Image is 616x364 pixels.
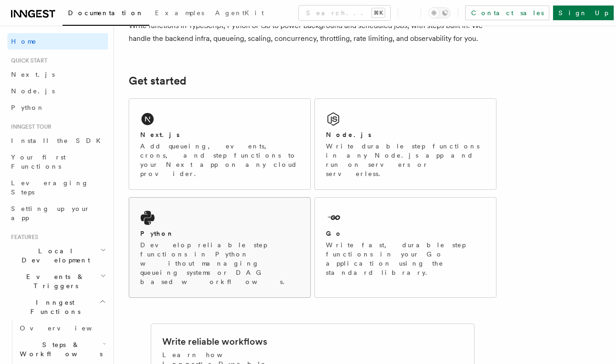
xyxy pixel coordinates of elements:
a: Next.jsAdd queueing, events, crons, and step functions to your Next app on any cloud provider. [129,98,311,190]
span: Setting up your app [11,205,90,222]
a: Documentation [63,3,149,26]
a: Sign Up [553,6,614,20]
span: AgentKit [215,9,264,17]
span: Home [11,37,37,46]
a: GoWrite fast, durable step functions in your Go application using the standard library. [314,197,496,298]
span: Documentation [68,9,144,17]
a: Setting up your app [7,200,108,226]
a: Contact sales [465,6,549,20]
span: Quick start [7,57,47,64]
span: Leveraging Steps [11,179,89,196]
span: Python [11,104,45,111]
a: AgentKit [210,3,269,25]
h2: Node.js [326,130,371,139]
p: Add queueing, events, crons, and step functions to your Next app on any cloud provider. [140,142,299,178]
a: Examples [149,3,210,25]
button: Search...⌘K [299,6,390,20]
button: Steps & Workflows [16,336,108,362]
button: Local Development [7,243,108,268]
a: Your first Functions [7,149,108,175]
a: Python [7,99,108,116]
button: Toggle dark mode [428,7,451,18]
span: Steps & Workflows [16,340,103,358]
span: Events & Triggers [7,272,100,290]
span: Features [7,233,38,241]
a: Install the SDK [7,132,108,149]
h2: Go [326,229,342,238]
a: Get started [129,74,186,87]
span: Overview [20,324,114,332]
span: Next.js [11,71,55,78]
span: Node.js [11,87,55,95]
a: Next.js [7,66,108,83]
p: Write durable step functions in any Node.js app and run on servers or serverless. [326,142,485,178]
button: Events & Triggers [7,268,108,294]
a: Node.js [7,83,108,99]
a: Home [7,33,108,50]
p: Write functions in TypeScript, Python or Go to power background and scheduled jobs, with steps bu... [129,19,496,45]
a: Node.jsWrite durable step functions in any Node.js app and run on servers or serverless. [314,98,496,190]
button: Inngest Functions [7,294,108,320]
h2: Write reliable workflows [162,335,267,348]
a: Leveraging Steps [7,175,108,200]
kbd: ⌘K [372,8,385,17]
h2: Python [140,229,174,238]
span: Install the SDK [11,137,106,144]
span: Examples [155,9,204,17]
span: Inngest tour [7,123,51,131]
h2: Next.js [140,130,180,139]
span: Inngest Functions [7,298,99,316]
span: Local Development [7,246,100,265]
a: Overview [16,320,108,336]
p: Develop reliable step functions in Python without managing queueing systems or DAG based workflows. [140,240,299,286]
a: PythonDevelop reliable step functions in Python without managing queueing systems or DAG based wo... [129,197,311,298]
span: Your first Functions [11,154,66,170]
p: Write fast, durable step functions in your Go application using the standard library. [326,240,485,277]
